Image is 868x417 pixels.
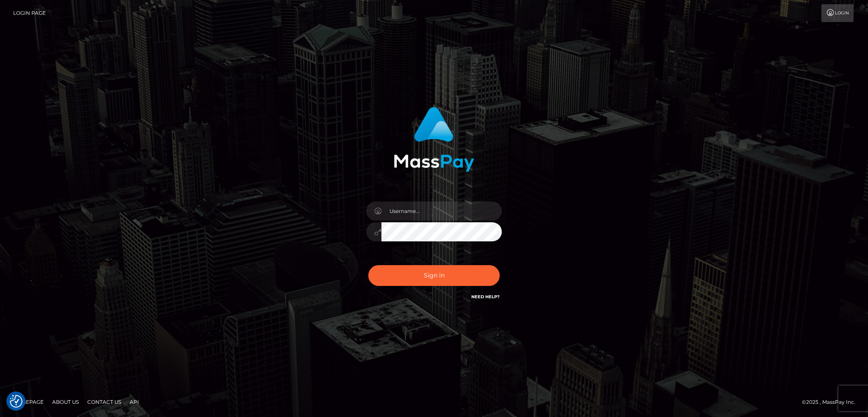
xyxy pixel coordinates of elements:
[84,395,125,409] a: Contact Us
[9,395,47,409] a: Homepage
[802,397,862,407] div: © 2025 , MassPay Inc.
[394,107,474,172] img: MassPay Login
[49,395,82,409] a: About Us
[821,4,854,22] a: Login
[368,265,500,286] button: Sign in
[13,4,46,22] a: Login Page
[10,395,22,408] button: Consent Preferences
[471,294,500,299] a: Need Help?
[10,395,22,408] img: Revisit consent button
[126,395,142,409] a: API
[381,202,502,221] input: Username...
